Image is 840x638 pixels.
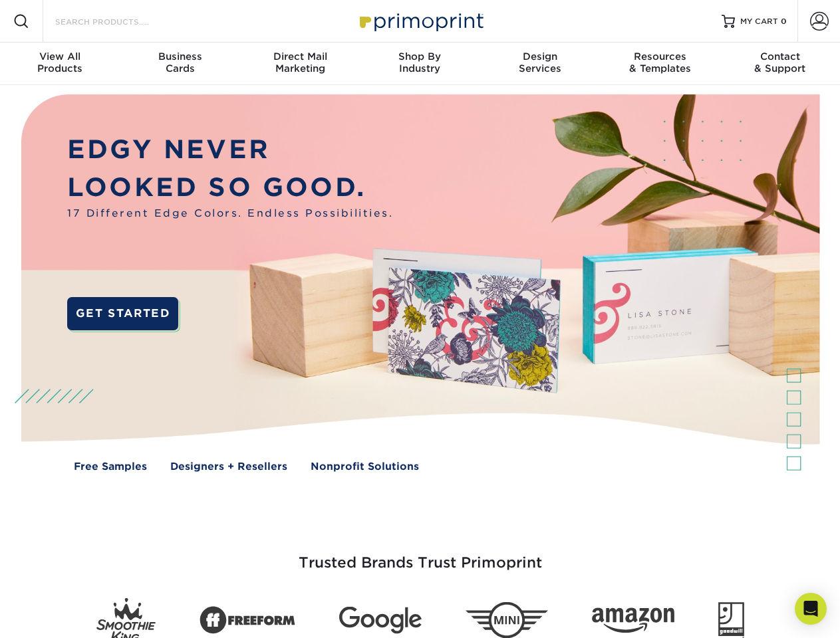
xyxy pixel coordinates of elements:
span: Direct Mail [240,51,360,62]
span: MY CART [740,16,778,27]
a: Nonprofit Solutions [311,459,419,475]
p: LOOKED SO GOOD. [67,169,393,207]
div: & Support [720,51,840,74]
iframe: Google Customer Reviews [3,597,113,633]
img: Amazon [592,608,674,633]
p: EDGY NEVER [67,131,393,169]
span: Business [120,51,239,62]
div: Open Intercom Messenger [795,593,827,625]
a: Shop ByIndustry [360,43,480,85]
a: Designers + Resellers [170,459,287,475]
img: Google [339,607,422,634]
a: GET STARTED [67,297,178,330]
div: & Templates [600,51,720,74]
img: Primoprint [354,7,487,35]
a: BusinessCards [120,43,239,85]
span: Contact [720,51,840,62]
h3: Trusted Brands Trust Primoprint [31,522,809,587]
a: Free Samples [74,459,147,475]
a: DesignServices [480,43,600,85]
span: Shop By [360,51,480,62]
span: 17 Different Edge Colors. Endless Possibilities. [67,206,393,221]
a: Contact& Support [720,43,840,85]
span: 0 [781,17,787,26]
div: Marketing [240,51,360,74]
div: Industry [360,51,480,74]
input: SEARCH PRODUCTS..... [54,13,184,29]
span: Resources [600,51,720,62]
img: Goodwill [718,602,744,638]
a: Direct MailMarketing [240,43,360,85]
a: Resources& Templates [600,43,720,85]
span: Design [480,51,600,62]
div: Services [480,51,600,74]
div: Cards [120,51,239,74]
